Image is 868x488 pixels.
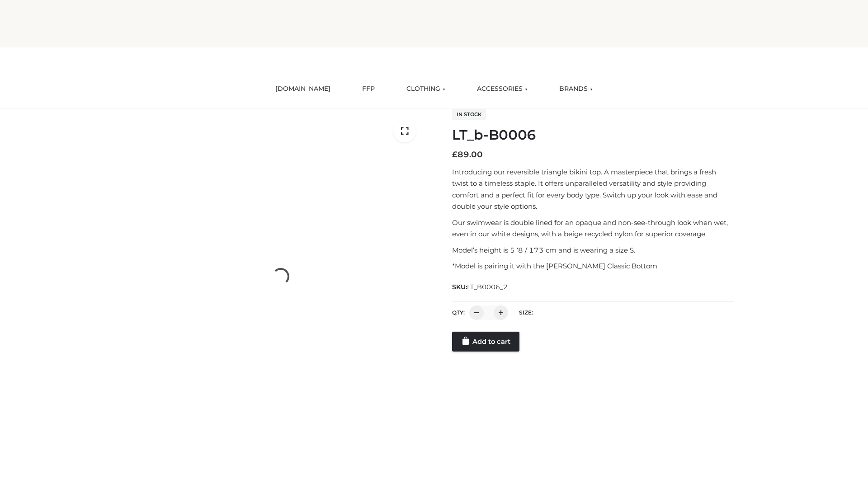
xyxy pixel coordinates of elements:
p: Model’s height is 5 ‘8 / 173 cm and is wearing a size S. [452,244,734,256]
a: ACCESSORIES [470,79,534,99]
h1: LT_b-B0006 [452,127,734,143]
label: Size: [519,309,533,316]
span: LT_B0006_2 [467,283,508,291]
label: QTY: [452,309,465,316]
span: £ [452,150,458,160]
a: BRANDS [552,79,599,99]
a: FFP [355,79,382,99]
a: Add to cart [452,332,519,352]
a: CLOTHING [400,79,452,99]
a: [DOMAIN_NAME] [269,79,337,99]
p: Introducing our reversible triangle bikini top. A masterpiece that brings a fresh twist to a time... [452,166,734,212]
p: *Model is pairing it with the [PERSON_NAME] Classic Bottom [452,260,734,272]
span: SKU: [452,282,509,292]
span: In stock [452,109,486,120]
p: Our swimwear is double lined for an opaque and non-see-through look when wet, even in our white d... [452,217,734,240]
bdi: 89.00 [452,150,483,160]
